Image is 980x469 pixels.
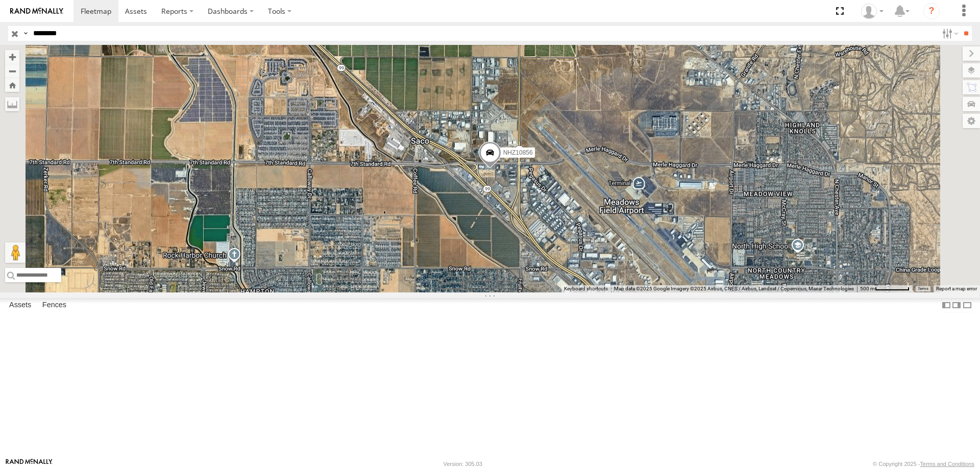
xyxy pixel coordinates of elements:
[920,461,974,467] a: Terms and Conditions
[938,26,960,41] label: Search Filter Options
[4,298,36,312] label: Assets
[962,298,972,313] label: Hide Summary Table
[5,50,19,64] button: Zoom in
[5,242,26,263] button: Drag Pegman onto the map to open Street View
[873,461,974,467] div: © Copyright 2025 -
[936,286,977,291] a: Report a map error
[444,461,482,467] div: Version: 305.03
[941,298,951,313] label: Dock Summary Table to the Left
[503,149,533,156] span: NHZ10856
[564,285,608,292] button: Keyboard shortcuts
[5,97,19,111] label: Measure
[857,4,887,19] div: Zulema McIntosch
[6,459,53,469] a: Visit our Website
[860,286,875,291] span: 500 m
[963,114,980,128] label: Map Settings
[923,3,940,19] i: ?
[918,287,928,291] a: Terms
[951,298,962,313] label: Dock Summary Table to the Right
[5,78,19,92] button: Zoom Home
[37,298,71,312] label: Fences
[10,8,63,15] img: rand-logo.svg
[5,64,19,78] button: Zoom out
[614,286,854,291] span: Map data ©2025 Google Imagery ©2025 Airbus, CNES / Airbus, Landsat / Copernicus, Maxar Technologies
[21,26,30,41] label: Search Query
[857,285,913,292] button: Map Scale: 500 m per 64 pixels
